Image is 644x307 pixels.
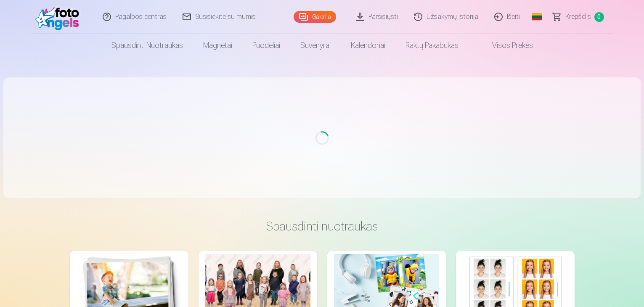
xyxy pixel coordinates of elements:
a: Visos prekės [469,34,543,57]
a: Magnetai [193,34,242,57]
a: Raktų pakabukas [395,34,469,57]
a: Suvenyrai [290,34,341,57]
span: Krepšelis [565,12,591,22]
a: Puodeliai [242,34,290,57]
a: Galerija [294,11,336,23]
a: Spausdinti nuotraukas [101,34,193,57]
h3: Spausdinti nuotraukas [77,219,568,234]
span: 0 [594,12,604,22]
img: /fa5 [35,3,84,30]
a: Kalendoriai [341,34,395,57]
